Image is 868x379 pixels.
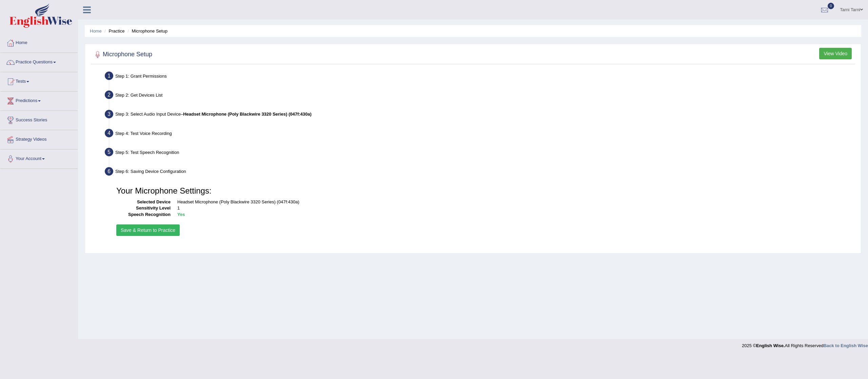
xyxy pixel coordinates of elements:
[0,92,78,108] a: Predictions
[828,3,834,9] span: 0
[0,149,78,166] a: Your Account
[116,186,850,195] h3: Your Microphone Settings:
[0,72,78,89] a: Tests
[102,146,858,161] div: Step 5: Test Speech Recognition
[90,28,102,34] a: Home
[102,69,858,84] div: Step 1: Grant Permissions
[181,112,312,117] span: –
[93,49,152,60] h2: Microphone Setup
[819,48,852,59] button: View Video
[742,339,868,349] div: 2025 © All Rights Reserved
[102,127,858,142] div: Step 4: Test Voice Recording
[103,28,124,34] li: Practice
[102,88,858,103] div: Step 2: Get Devices List
[126,28,167,34] li: Microphone Setup
[177,212,185,217] b: Yes
[0,111,78,128] a: Success Stories
[177,205,850,212] dd: 1
[177,199,850,205] dd: Headset Microphone (Poly Blackwire 3320 Series) (047f:430a)
[116,199,171,205] dt: Selected Device
[0,53,78,70] a: Practice Questions
[116,212,171,218] dt: Speech Recognition
[756,343,785,348] strong: English Wise.
[116,224,180,236] button: Save & Return to Practice
[102,108,858,123] div: Step 3: Select Audio Input Device
[0,130,78,147] a: Strategy Videos
[183,112,312,117] b: Headset Microphone (Poly Blackwire 3320 Series) (047f:430a)
[116,205,171,212] dt: Sensitivity Level
[824,343,868,348] a: Back to English Wise
[102,165,858,180] div: Step 6: Saving Device Configuration
[0,34,78,51] a: Home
